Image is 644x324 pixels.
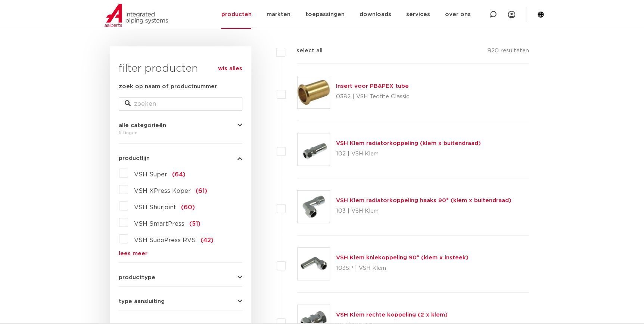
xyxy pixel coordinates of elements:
img: Thumbnail for VSH Klem radiatorkoppeling (klem x buitendraad) [298,133,330,166]
img: Thumbnail for Insert voor PB&PEX tube [298,76,330,108]
input: zoeken [119,97,242,111]
a: Insert voor PB&PEX tube [336,83,409,89]
div: fittingen [119,128,242,137]
span: type aansluiting [119,299,165,304]
h3: filter producten [119,61,242,76]
p: 102 | VSH Klem [336,148,481,160]
span: productlijn [119,155,150,161]
button: alle categorieën [119,123,242,128]
img: Thumbnail for VSH Klem kniekoppeling 90° (klem x insteek) [298,248,330,280]
p: 0382 | VSH Tectite Classic [336,91,410,103]
img: Thumbnail for VSH Klem radiatorkoppeling haaks 90° (klem x buitendraad) [298,191,330,223]
button: productlijn [119,155,242,161]
p: 103SP | VSH Klem [336,262,469,274]
label: zoek op naam of productnummer [119,82,217,91]
a: VSH Klem radiatorkoppeling haaks 90° (klem x buitendraad) [336,198,511,203]
a: VSH Klem kniekoppeling 90° (klem x insteek) [336,255,469,260]
button: type aansluiting [119,299,242,304]
label: select all [285,46,323,55]
span: VSH Shurjoint [134,204,176,210]
a: VSH Klem radiatorkoppeling (klem x buitendraad) [336,141,481,146]
p: 103 | VSH Klem [336,205,511,217]
a: lees meer [119,251,242,256]
span: (64) [172,172,186,178]
span: alle categorieën [119,123,166,128]
span: (51) [189,221,200,227]
span: VSH XPress Koper [134,188,191,194]
p: 920 resultaten [487,46,529,58]
a: VSH Klem rechte koppeling (2 x klem) [336,312,448,318]
span: (42) [200,237,214,243]
span: (60) [181,204,195,210]
span: (61) [196,188,207,194]
span: VSH Super [134,172,167,178]
span: VSH SmartPress [134,221,184,227]
a: wis alles [218,64,242,73]
span: VSH SudoPress RVS [134,237,196,243]
span: producttype [119,275,155,280]
button: producttype [119,275,242,280]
